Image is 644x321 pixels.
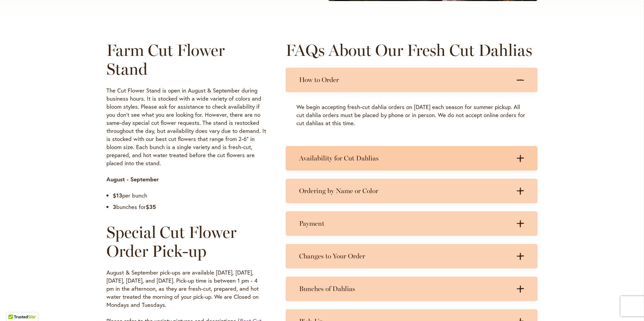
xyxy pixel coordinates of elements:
[146,203,156,211] strong: $35
[296,103,527,127] p: We begin accepting fresh-cut dahlia orders on [DATE] each season for summer pickup. All cut dahli...
[299,285,511,293] h3: Bunches of Dahlias
[299,187,511,195] h3: Ordering by Name or Color
[286,41,538,60] h2: FAQs About Our Fresh Cut Dahlias
[299,219,511,228] h3: Payment
[299,252,511,260] h3: Changes to Your Order
[106,41,266,78] h2: Farm Cut Flower Stand
[299,76,511,84] h3: How to Order
[106,223,266,260] h2: Special Cut Flower Order Pick-up
[106,269,266,309] p: August & September pick-ups are available [DATE], [DATE], [DATE], [DATE], and [DATE]. Pick-up tim...
[286,68,538,92] summary: How to Order
[113,191,122,199] strong: $13
[286,211,538,236] summary: Payment
[106,86,266,167] p: The Cut Flower Stand is open in August & September during business hours. It is stocked with a wi...
[106,175,159,183] strong: August - September
[113,191,266,200] li: per bunch
[299,154,511,163] h3: Availability for Cut Dahlias
[286,244,538,269] summary: Changes to Your Order
[286,146,538,171] summary: Availability for Cut Dahlias
[286,277,538,301] summary: Bunches of Dahlias
[113,203,116,211] strong: 3
[113,203,266,211] li: bunches for
[286,179,538,203] summary: Ordering by Name or Color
